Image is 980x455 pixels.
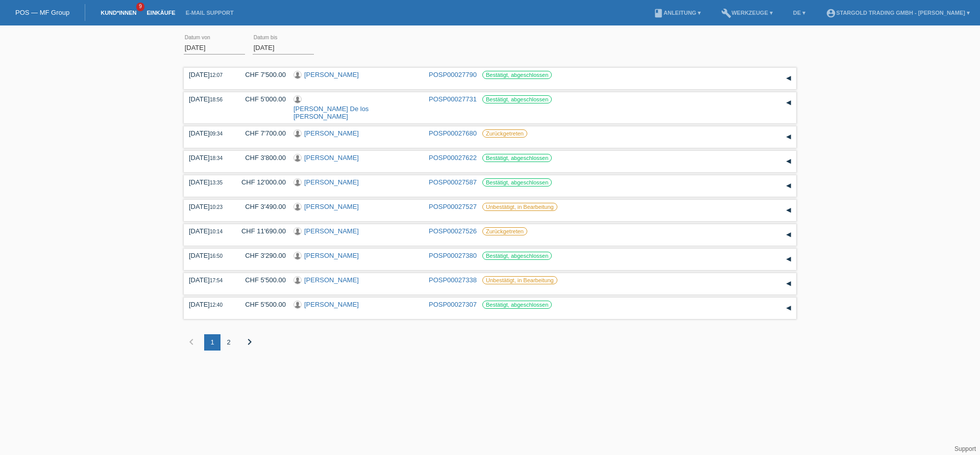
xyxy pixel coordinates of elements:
label: Bestätigt, abgeschlossen [482,71,552,79]
i: build [721,8,731,18]
div: CHF 7'500.00 [237,71,286,78]
a: Kund*innen [95,10,141,16]
span: 10:14 [210,229,223,234]
div: CHF 3'800.00 [237,154,286,162]
a: bookAnleitung ▾ [648,10,706,16]
span: 9 [136,3,144,11]
a: [PERSON_NAME] [304,252,359,259]
i: chevron_right [243,336,256,348]
a: Einkäufe [141,10,180,16]
div: auf-/zuklappen [781,154,796,169]
label: Zurückgetreten [482,129,527,138]
a: POSP00027587 [429,178,477,186]
div: [DATE] [189,154,230,162]
div: auf-/zuklappen [781,227,796,243]
div: auf-/zuklappen [781,301,796,316]
a: [PERSON_NAME] [304,129,359,137]
div: [DATE] [189,95,230,103]
label: Bestätigt, abgeschlossen [482,252,552,260]
div: CHF 3'290.00 [237,252,286,259]
a: [PERSON_NAME] [304,227,359,235]
span: 13:35 [210,180,223,185]
div: auf-/zuklappen [781,95,796,111]
a: Support [954,445,976,452]
a: POSP00027680 [429,129,477,137]
i: account_circle [826,8,836,18]
div: auf-/zuklappen [781,252,796,267]
div: 2 [220,334,237,351]
span: 18:34 [210,155,223,161]
label: Bestätigt, abgeschlossen [482,178,552,186]
a: [PERSON_NAME] [304,301,359,308]
span: 12:07 [210,72,223,78]
a: [PERSON_NAME] [304,71,359,78]
label: Bestätigt, abgeschlossen [482,154,552,162]
a: POSP00027731 [429,95,477,103]
span: 18:56 [210,97,223,102]
a: POSP00027380 [429,252,477,259]
i: book [653,8,664,18]
div: CHF 5'000.00 [237,95,286,103]
label: Unbestätigt, in Bearbeitung [482,203,557,211]
a: E-Mail Support [181,10,239,16]
div: CHF 11'690.00 [237,227,286,235]
a: POSP00027527 [429,203,477,210]
a: buildWerkzeuge ▾ [716,10,778,16]
a: POSP00027790 [429,71,477,78]
span: 16:50 [210,253,223,259]
label: Zurückgetreten [482,227,527,235]
div: auf-/zuklappen [781,129,796,145]
div: auf-/zuklappen [781,178,796,194]
a: [PERSON_NAME] De los [PERSON_NAME] [293,105,369,120]
div: auf-/zuklappen [781,203,796,218]
a: POSP00027338 [429,276,477,284]
a: DE ▾ [788,10,811,16]
div: auf-/zuklappen [781,71,796,86]
a: [PERSON_NAME] [304,276,359,284]
div: CHF 3'490.00 [237,203,286,210]
div: [DATE] [189,129,230,137]
div: auf-/zuklappen [781,276,796,291]
div: CHF 7'700.00 [237,129,286,137]
div: [DATE] [189,276,230,284]
span: 17:54 [210,278,223,283]
span: 12:40 [210,302,223,308]
div: [DATE] [189,252,230,259]
a: POSP00027622 [429,154,477,162]
label: Bestätigt, abgeschlossen [482,95,552,103]
a: [PERSON_NAME] [304,154,359,162]
div: CHF 12'000.00 [237,178,286,186]
div: 1 [204,334,220,351]
a: POSP00027526 [429,227,477,235]
div: CHF 5'500.00 [237,301,286,308]
a: account_circleStargold Trading GmbH - [PERSON_NAME] ▾ [821,10,975,16]
a: [PERSON_NAME] [304,178,359,186]
div: [DATE] [189,178,230,186]
a: POS — MF Group [15,9,69,16]
div: CHF 5'500.00 [237,276,286,284]
div: [DATE] [189,71,230,78]
label: Unbestätigt, in Bearbeitung [482,276,557,284]
label: Bestätigt, abgeschlossen [482,301,552,309]
div: [DATE] [189,301,230,308]
a: [PERSON_NAME] [304,203,359,210]
a: POSP00027307 [429,301,477,308]
span: 10:23 [210,204,223,210]
div: [DATE] [189,203,230,210]
i: chevron_left [185,336,198,348]
span: 09:34 [210,131,223,137]
div: [DATE] [189,227,230,235]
